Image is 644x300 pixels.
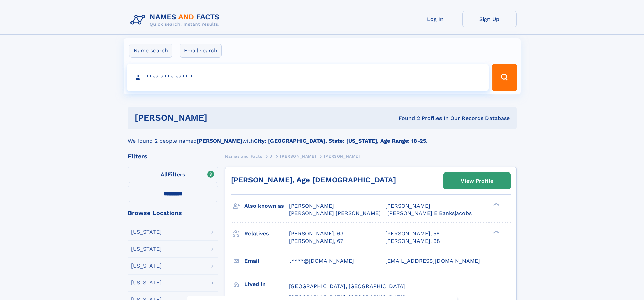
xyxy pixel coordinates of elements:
[254,138,426,144] b: City: [GEOGRAPHIC_DATA], State: [US_STATE], Age Range: 18-25
[280,152,316,160] a: [PERSON_NAME]
[129,44,172,58] label: Name search
[197,138,242,144] b: [PERSON_NAME]
[161,171,168,178] span: All
[131,229,162,235] div: [US_STATE]
[128,153,218,159] div: Filters
[303,115,510,122] div: Found 2 Profiles In Our Records Database
[270,152,272,160] a: J
[385,258,480,264] span: [EMAIL_ADDRESS][DOMAIN_NAME]
[180,44,222,58] label: Email search
[324,154,360,159] span: [PERSON_NAME]
[385,230,440,237] a: [PERSON_NAME], 56
[289,210,381,216] span: [PERSON_NAME] [PERSON_NAME]
[225,152,262,160] a: Names and Facts
[492,64,517,91] button: Search Button
[462,11,517,27] a: Sign Up
[244,279,289,290] h3: Lived in
[492,230,500,234] div: ❯
[244,255,289,267] h3: Email
[231,176,396,184] a: [PERSON_NAME], Age [DEMOGRAPHIC_DATA]
[385,237,440,245] a: [PERSON_NAME], 98
[289,237,343,245] a: [PERSON_NAME], 67
[128,210,218,216] div: Browse Locations
[127,64,489,91] input: search input
[444,173,510,189] a: View Profile
[244,228,289,239] h3: Relatives
[408,11,462,27] a: Log In
[244,200,289,212] h3: Also known as
[128,167,218,183] label: Filters
[461,173,493,189] div: View Profile
[289,230,343,237] a: [PERSON_NAME], 63
[131,280,162,285] div: [US_STATE]
[289,283,405,290] span: [GEOGRAPHIC_DATA], [GEOGRAPHIC_DATA]
[128,129,517,145] div: We found 2 people named with .
[270,154,272,159] span: J
[128,11,225,29] img: Logo Names and Facts
[385,203,430,209] span: [PERSON_NAME]
[289,203,334,209] span: [PERSON_NAME]
[492,202,500,207] div: ❯
[131,246,162,252] div: [US_STATE]
[131,263,162,269] div: [US_STATE]
[135,114,303,122] h1: [PERSON_NAME]
[280,154,316,159] span: [PERSON_NAME]
[387,210,472,216] span: [PERSON_NAME] E Banksjacobs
